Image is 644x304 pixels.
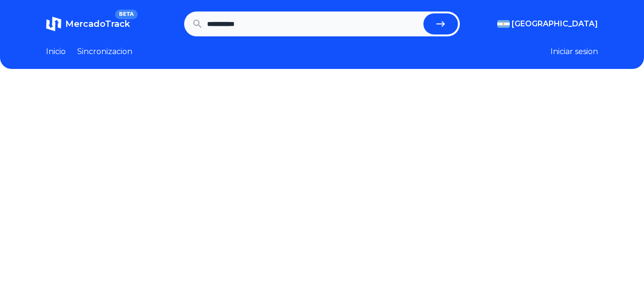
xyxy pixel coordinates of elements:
[46,46,66,57] a: Inicio
[115,10,138,19] span: BETA
[497,20,510,28] img: Argentina
[46,16,130,32] a: MercadoTrackBETA
[65,19,130,29] span: MercadoTrack
[77,46,132,57] a: Sincronizacion
[46,16,61,32] img: MercadoTrack
[497,18,598,30] button: [GEOGRAPHIC_DATA]
[550,46,598,57] button: Iniciar sesion
[512,18,598,30] span: [GEOGRAPHIC_DATA]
